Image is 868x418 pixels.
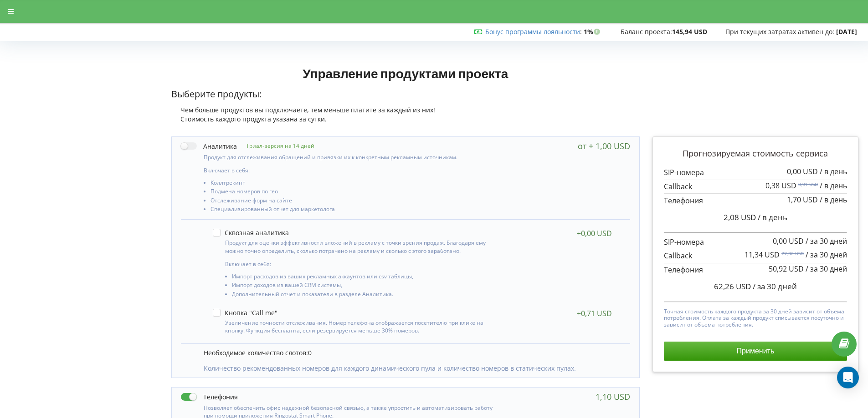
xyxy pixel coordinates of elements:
li: Коллтрекинг [211,180,495,188]
span: 1,70 USD [787,195,818,205]
strong: 1% [584,27,602,36]
span: / за 30 дней [806,236,847,246]
p: Включает в себя: [225,260,492,268]
label: Сквозная аналитика [213,229,289,237]
span: 11,34 USD [745,250,780,260]
span: При текущих затратах активен до: [725,27,834,36]
li: Импорт расходов из ваших рекламных аккаунтов или csv таблицы, [232,273,492,282]
p: Необходимое количество слотов: [204,348,621,358]
li: Подмена номеров по гео [211,188,495,197]
li: Отслеживание форм на сайте [211,197,495,206]
p: Прогнозируемая стоимость сервиса [664,148,847,160]
strong: 145,94 USD [672,27,707,36]
li: Импорт доходов из вашей CRM системы, [232,282,492,291]
strong: [DATE] [836,27,857,36]
div: +0,00 USD [577,229,612,238]
label: Телефония [181,392,238,402]
span: 2,08 USD [724,212,756,222]
span: 62,26 USD [714,281,751,292]
div: от + 1,00 USD [578,141,630,151]
span: 0,00 USD [773,236,804,246]
span: 50,92 USD [769,264,804,274]
label: Аналитика [181,141,237,151]
span: / в день [758,212,787,222]
p: Callback [664,251,847,261]
p: Увеличение точности отслеживания. Номер телефона отображается посетителю при клике на кнопку. Фун... [225,319,492,334]
span: 0,38 USD [765,181,796,191]
span: / в день [820,195,847,205]
sup: 0,91 USD [798,181,818,187]
h1: Управление продуктами проекта [171,65,640,81]
span: / за 30 дней [753,281,797,292]
p: Телефония [664,265,847,275]
a: Бонус программы лояльности [485,27,580,36]
p: SIP-номера [664,237,847,247]
span: Баланс проекта: [621,27,672,36]
p: Продукт для оценки эффективности вложений в рекламу с точки зрения продаж. Благодаря ему можно то... [225,239,492,254]
div: +0,71 USD [577,309,612,318]
span: : [485,27,582,36]
sup: 27,32 USD [781,250,804,257]
li: Специализированный отчет для маркетолога [211,206,495,215]
p: Продукт для отслеживания обращений и привязки их к конкретным рекламным источникам. [204,153,495,161]
div: 1,10 USD [596,392,630,401]
p: Включает в себя: [204,166,495,174]
span: 0,00 USD [787,166,818,176]
span: / в день [820,181,847,191]
li: Дополнительный отчет и показатели в разделе Аналитика. [232,291,492,300]
p: Выберите продукты: [171,88,640,101]
span: 0 [308,348,312,357]
div: Open Intercom Messenger [837,367,859,388]
span: / в день [820,166,847,176]
p: SIP-номера [664,167,847,178]
button: Применить [664,342,847,361]
p: Callback [664,181,847,192]
label: Кнопка "Call me" [213,309,277,317]
div: Стоимость каждого продукта указана за сутки. [171,115,640,124]
div: Чем больше продуктов вы подключаете, тем меньше платите за каждый из них! [171,106,640,115]
p: Триал-версия на 14 дней [237,142,314,150]
p: Количество рекомендованных номеров для каждого динамического пула и количество номеров в статичес... [204,364,621,373]
p: Точная стоимость каждого продукта за 30 дней зависит от объема потребления. Оплата за каждый прод... [664,306,847,328]
span: / за 30 дней [806,250,847,260]
p: Телефония [664,196,847,206]
span: / за 30 дней [806,264,847,274]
